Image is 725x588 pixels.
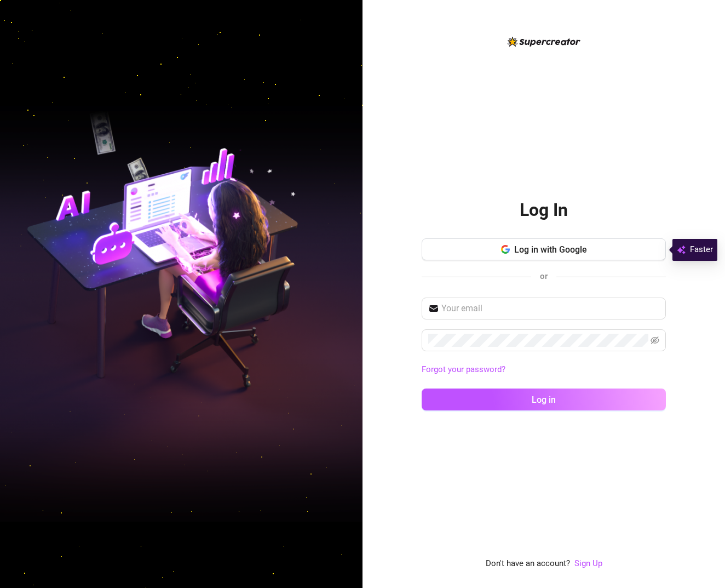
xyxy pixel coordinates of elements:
[441,302,659,315] input: Your email
[422,363,666,376] a: Forgot your password?
[422,238,666,260] button: Log in with Google
[422,364,505,374] a: Forgot your password?
[690,243,713,256] span: Faster
[532,395,556,405] span: Log in
[422,389,666,410] button: Log in
[486,557,570,570] span: Don't have an account?
[520,199,568,221] h2: Log In
[574,557,602,570] a: Sign Up
[540,271,548,281] span: or
[574,558,602,568] a: Sign Up
[508,37,580,47] img: logo-BBDzfeDw.svg
[651,336,659,345] span: eye-invisible
[514,244,587,255] span: Log in with Google
[677,243,686,256] img: svg%3e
